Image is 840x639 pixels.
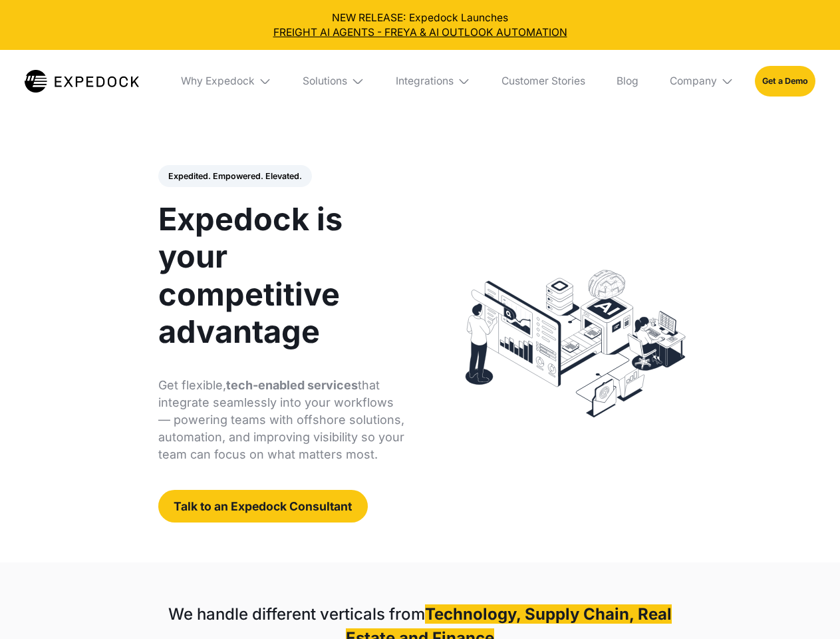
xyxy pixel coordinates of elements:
p: Get flexible, that integrate seamlessly into your workflows — powering teams with offshore soluti... [158,377,405,463]
div: NEW RELEASE: Expedock Launches [11,11,830,40]
div: Integrations [396,75,454,88]
a: Customer Stories [491,50,595,112]
div: Why Expedock [181,75,255,88]
strong: tech-enabled services [226,378,358,392]
div: Integrations [385,50,481,112]
a: Get a Demo [755,66,815,96]
strong: We handle different verticals from [168,604,425,624]
h1: Expedock is your competitive advantage [158,200,405,350]
iframe: Chat Widget [773,575,840,639]
a: Blog [606,50,648,112]
div: Why Expedock [170,50,282,112]
a: Talk to an Expedock Consultant [158,490,368,523]
div: Company [670,75,717,88]
a: FREIGHT AI AGENTS - FREYA & AI OUTLOOK AUTOMATION [11,25,830,40]
div: Company [659,50,744,112]
div: Solutions [303,75,347,88]
div: Solutions [293,50,375,112]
